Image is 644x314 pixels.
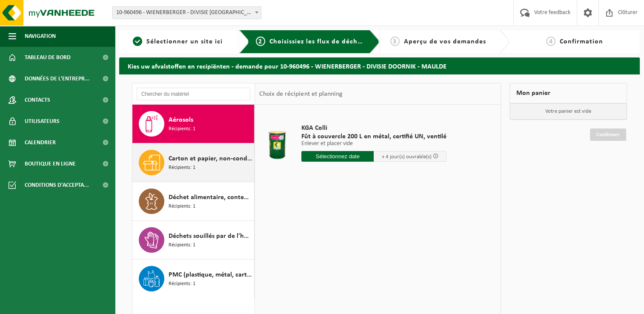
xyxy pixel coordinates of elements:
span: Aérosols [169,115,193,125]
span: 10-960496 - WIENERBERGER - DIVISIE DOORNIK - MAULDE [113,7,261,19]
span: Récipients: 1 [169,280,195,288]
span: Récipients: 1 [169,164,195,172]
span: Données de l'entrepr... [25,68,90,89]
span: 1 [133,37,142,46]
span: Confirmation [560,38,603,45]
span: Sélectionner un site ici [146,38,223,45]
a: Continuer [590,128,626,141]
a: 1Sélectionner un site ici [123,37,232,47]
span: Aperçu de vos demandes [404,38,486,45]
button: Aérosols Récipients: 1 [132,105,255,143]
input: Chercher du matériel [137,88,250,100]
span: 2 [256,37,265,46]
span: 4 [546,37,555,46]
span: Carton et papier, non-conditionné (industriel) [169,154,252,164]
div: Mon panier [509,83,627,103]
button: PMC (plastique, métal, carton boisson) (industriel) Récipients: 1 [132,260,255,298]
span: Récipients: 1 [169,241,195,249]
span: PMC (plastique, métal, carton boisson) (industriel) [169,270,252,280]
span: Déchets souillés par de l'huile [169,231,252,241]
span: 10-960496 - WIENERBERGER - DIVISIE DOORNIK - MAULDE [112,6,261,19]
h2: Kies uw afvalstoffen en recipiënten - demande pour 10-960496 - WIENERBERGER - DIVISIE DOORNIK - M... [119,57,640,74]
button: Déchets souillés par de l'huile Récipients: 1 [132,221,255,260]
span: + 4 jour(s) ouvrable(s) [382,154,432,160]
span: Calendrier [25,132,56,153]
span: Choisissiez les flux de déchets et récipients [269,38,411,45]
span: Déchet alimentaire, contenant des produits d'origine animale, non emballé, catégorie 3 [169,192,252,203]
span: Tableau de bord [25,47,71,68]
div: Choix de récipient et planning [255,83,346,105]
span: Récipients: 1 [169,125,195,133]
span: KGA Colli [301,124,447,132]
button: Carton et papier, non-conditionné (industriel) Récipients: 1 [132,143,255,182]
span: Navigation [25,26,56,47]
span: Conditions d'accepta... [25,174,89,196]
span: Utilisateurs [25,111,60,132]
button: Déchet alimentaire, contenant des produits d'origine animale, non emballé, catégorie 3 Récipients: 1 [132,182,255,221]
p: Votre panier est vide [510,103,627,120]
span: Boutique en ligne [25,153,76,174]
span: 3 [390,37,400,46]
p: Enlever et placer vide [301,141,447,147]
input: Sélectionnez date [301,151,374,162]
span: Récipients: 1 [169,203,195,211]
span: Fût à couvercle 200 L en métal, certifié UN, ventilé [301,132,447,141]
span: Contacts [25,89,50,111]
